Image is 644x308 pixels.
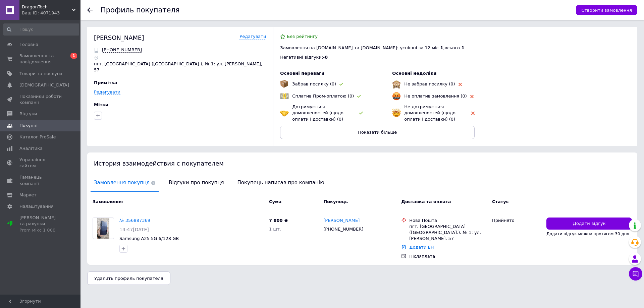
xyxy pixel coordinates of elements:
[392,71,436,76] span: Основні недоліки
[87,7,93,13] div: Повернутися назад
[292,104,343,121] span: Дотримується домовленостей (щодо оплати і доставки) (0)
[358,130,397,135] span: Показати більше
[392,92,401,101] img: emoji
[19,71,62,77] span: Товари та послуги
[19,215,62,233] span: [PERSON_NAME] та рахунки
[492,218,541,224] div: Прийнято
[19,53,62,65] span: Замовлення та повідомлення
[471,112,475,115] img: rating-tag-type
[404,94,467,99] span: Не оплатив замовлення (0)
[409,253,487,259] div: Післяплата
[462,45,465,50] span: 1
[287,34,318,39] span: Без рейтингу
[91,174,159,191] span: Замовлення покупця
[404,81,455,86] span: Не забрав посилку (0)
[322,225,365,234] div: [PHONE_NUMBER]
[19,203,54,209] span: Налаштування
[325,55,328,60] span: 0
[19,174,62,186] span: Гаманець компанії
[94,102,108,107] span: Мітки
[323,199,348,204] span: Покупець
[97,218,109,239] img: Фото товару
[392,80,401,88] img: emoji
[440,45,443,50] span: 1
[19,94,62,106] span: Показники роботи компанії
[119,227,149,232] span: 14:47[DATE]
[93,218,114,239] a: Фото товару
[3,23,79,36] input: Пошук
[280,92,289,101] img: emoji
[94,61,266,73] p: пгт. [GEOGRAPHIC_DATA] ([GEOGRAPHIC_DATA].), № 1: ул. [PERSON_NAME], 57
[94,80,117,85] span: Примітка
[234,174,328,191] span: Покупець написав про компанію
[19,111,37,117] span: Відгуки
[70,53,77,59] span: 1
[292,94,354,99] span: Сплатив Пром-оплатою (0)
[359,112,363,115] img: rating-tag-type
[102,47,142,53] span: Відправити SMS
[280,126,475,139] button: Показати більше
[573,221,606,227] span: Додати відгук
[269,218,288,223] span: 7 800 ₴
[280,55,325,60] span: Негативні відгуки: -
[292,81,336,86] span: Забрав посилку (0)
[94,276,163,281] span: Удалить профиль покупателя
[492,199,509,204] span: Статус
[470,95,474,98] img: rating-tag-type
[19,192,37,198] span: Маркет
[280,109,289,117] img: emoji
[19,123,38,129] span: Покупці
[357,95,361,98] img: rating-tag-type
[409,218,487,224] div: Нова Пошта
[22,4,72,10] span: DragonTech
[459,83,462,86] img: rating-tag-type
[101,6,180,14] h1: Профиль покупателя
[94,89,120,95] a: Редагувати
[401,199,451,204] span: Доставка та оплата
[19,82,69,88] span: [DEMOGRAPHIC_DATA]
[119,236,179,241] a: Samsung A25 5G 6/128 GB
[280,45,464,50] span: Замовлення на [DOMAIN_NAME] та [DOMAIN_NAME]: успішні за 12 міс - , всього -
[280,71,324,76] span: Основні переваги
[87,271,170,285] button: Удалить профиль покупателя
[19,134,56,140] span: Каталог ProSale
[19,157,62,169] span: Управління сайтом
[269,199,281,204] span: Cума
[19,227,62,233] div: Prom мікс 1 000
[19,42,38,48] span: Головна
[409,224,487,242] div: пгт. [GEOGRAPHIC_DATA] ([GEOGRAPHIC_DATA].), № 1: ул. [PERSON_NAME], 57
[546,218,632,230] button: Додати відгук
[323,218,360,224] a: [PERSON_NAME]
[392,109,401,117] img: emoji
[94,34,144,42] div: [PERSON_NAME]
[339,83,343,86] img: rating-tag-type
[280,80,288,88] img: emoji
[119,218,150,223] a: № 356887369
[629,267,642,281] button: Чат з покупцем
[581,8,632,13] span: Створити замовлення
[22,10,80,16] div: Ваш ID: 4071943
[404,104,455,121] span: Не дотримується домовленостей (щодо оплати і доставки) (0)
[94,160,224,167] span: История взаимодействия с покупателем
[576,5,637,15] button: Створити замовлення
[93,199,123,204] span: Замовлення
[19,145,43,151] span: Аналітика
[546,232,629,236] span: Додати відгук можна протягом 30 дня
[269,227,281,232] span: 1 шт.
[239,34,266,40] a: Редагувати
[409,245,434,250] a: Додати ЕН
[165,174,227,191] span: Відгуки про покупця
